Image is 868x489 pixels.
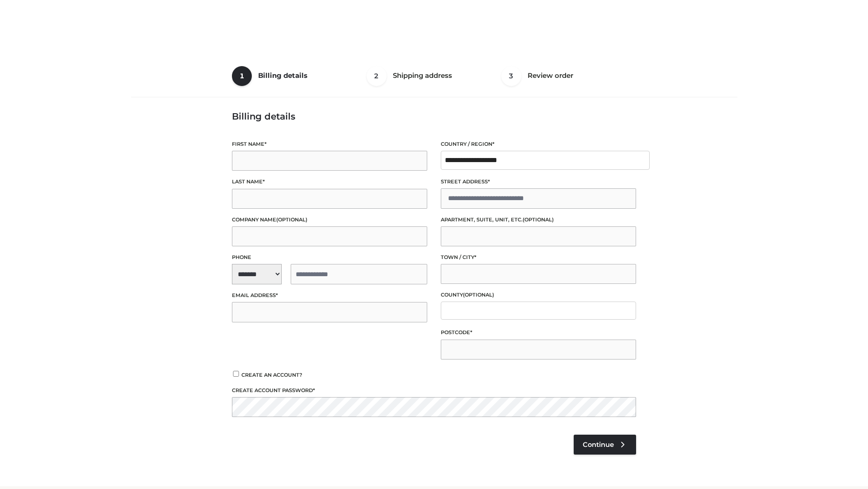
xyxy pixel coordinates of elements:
span: 3 [501,66,521,86]
label: Town / City [441,253,636,262]
label: Street address [441,177,636,186]
label: Company name [232,216,427,224]
label: Postcode [441,328,636,337]
span: Continue [583,441,614,449]
a: Continue [574,435,636,455]
span: (optional) [463,292,494,298]
label: Last name [232,177,427,186]
span: 2 [367,66,387,86]
span: (optional) [523,216,554,223]
span: Shipping address [393,71,452,80]
label: Phone [232,253,427,262]
label: Apartment, suite, unit, etc. [441,216,636,224]
label: Email address [232,291,427,300]
span: 1 [232,66,252,86]
span: Create an account? [241,372,302,378]
span: Review order [528,71,573,80]
h3: Billing details [232,111,636,122]
span: Billing details [258,71,307,80]
label: First name [232,140,427,149]
label: Create account password [232,386,636,395]
span: (optional) [276,216,307,223]
label: County [441,291,636,299]
input: Create an account? [232,371,240,377]
label: Country / Region [441,140,636,149]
